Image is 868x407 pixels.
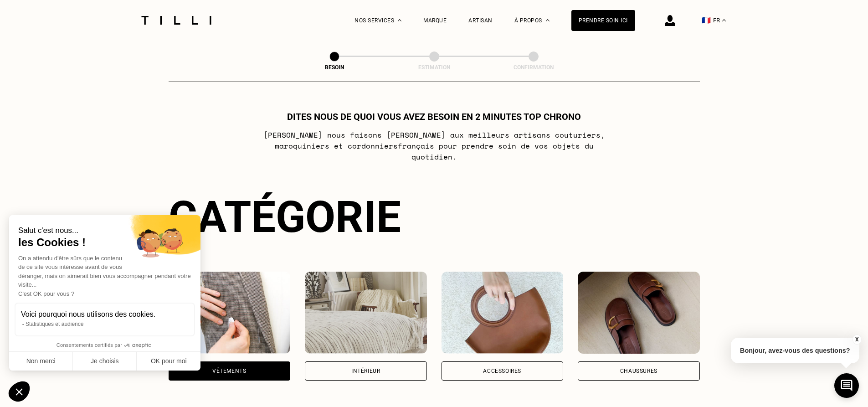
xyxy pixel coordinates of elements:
[620,368,657,374] div: Chaussures
[578,272,700,354] img: Chaussures
[287,111,581,122] h1: Dites nous de quoi vous avez besoin en 2 minutes top chrono
[665,15,675,26] img: icône connexion
[351,368,380,374] div: Intérieur
[442,272,564,354] img: Accessoires
[398,19,401,21] img: Menu déroulant
[305,272,427,354] img: Intérieur
[289,64,380,71] div: Besoin
[546,19,550,21] img: Menu déroulant à propos
[488,64,579,71] div: Confirmation
[571,10,635,31] a: Prendre soin ici
[468,17,493,24] a: Artisan
[169,272,291,354] img: Vêtements
[138,16,215,25] img: Logo du service de couturière Tilli
[253,129,615,162] p: [PERSON_NAME] nous faisons [PERSON_NAME] aux meilleurs artisans couturiers , maroquiniers et cord...
[852,335,861,345] button: X
[169,191,700,242] div: Catégorie
[702,16,711,25] span: 🇫🇷
[212,368,246,374] div: Vêtements
[731,338,859,363] p: Bonjour, avez-vous des questions?
[389,64,480,71] div: Estimation
[483,368,521,374] div: Accessoires
[423,17,447,24] a: Marque
[722,19,726,21] img: menu déroulant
